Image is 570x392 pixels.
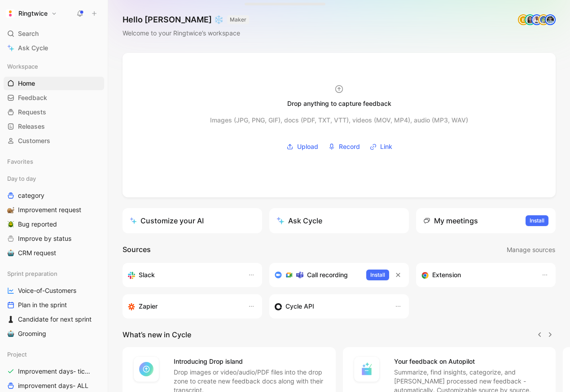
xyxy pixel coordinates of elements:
[130,215,204,226] div: Customize your AI
[370,270,385,279] span: Install
[4,284,104,297] a: Voice-of-Customers
[5,205,16,215] button: 🐌
[18,108,46,117] span: Requests
[432,270,461,280] h3: Extension
[539,15,548,24] img: avatar
[7,157,33,166] span: Favorites
[18,43,48,53] span: Ask Cycle
[7,249,14,257] img: 🤖
[18,381,88,390] span: improvement days- ALL
[4,120,104,133] a: Releases
[4,41,104,55] a: Ask Cycle
[128,270,239,280] div: Sync your customers, send feedback and get updates in Slack
[7,62,38,71] span: Workspace
[128,301,239,312] div: Capture feedback from thousands of sources with Zapier (survey results, recordings, sheets, etc).
[519,15,528,24] div: E
[4,327,104,340] a: 🤖Grooming
[18,191,44,200] span: category
[285,301,314,312] h3: Cycle API
[366,270,389,280] button: Install
[4,155,104,168] div: Favorites
[7,330,14,337] img: 🤖
[4,172,104,185] div: Day to day
[276,215,322,226] div: Ask Cycle
[7,174,36,183] span: Day to day
[18,93,47,102] span: Feedback
[4,246,104,260] a: 🤖CRM request
[4,348,104,361] div: Project
[18,234,71,243] span: Improve by status
[18,205,81,214] span: Improvement request
[18,220,57,229] span: Bug reported
[4,218,104,231] a: 🪲Bug reported
[4,60,104,73] div: Workspace
[18,28,39,39] span: Search
[4,105,104,119] a: Requests
[287,98,391,109] div: Drop anything to capture feedback
[367,140,395,153] button: Link
[18,315,92,324] span: Candidate for next sprint
[18,329,46,338] span: Grooming
[174,356,325,367] h4: Introducing Drop island
[4,313,104,326] a: ♟️Candidate for next sprint
[18,248,56,257] span: CRM request
[18,79,35,88] span: Home
[4,172,104,260] div: Day to daycategory🐌Improvement request🪲Bug reportedImprove by status🤖CRM request
[6,9,15,18] img: Ringtwice
[4,267,104,340] div: Sprint preparationVoice-of-CustomersPlan in the sprint♟️Candidate for next sprint🤖Grooming
[7,316,14,323] img: ♟️
[530,216,544,225] span: Install
[123,208,262,233] a: Customize your AI
[297,141,318,152] span: Upload
[7,350,27,359] span: Project
[139,301,158,312] h3: Zapier
[275,301,386,312] div: Sync customers & send feedback from custom sources. Get inspired by our favorite use case
[4,298,104,312] a: Plan in the sprint
[123,28,249,39] div: Welcome to your Ringtwice’s workspace
[210,115,468,126] div: Images (JPG, PNG, GIF), docs (PDF, TXT, VTT), videos (MOV, MP4), audio (MP3, WAV)
[18,9,48,17] h1: Ringtwice
[18,136,50,145] span: Customers
[307,270,348,280] h3: Call recording
[4,91,104,105] a: Feedback
[18,301,67,309] span: Plan in the sprint
[18,367,94,376] span: Improvement days- tickets ready
[139,270,155,280] h3: Slack
[283,140,321,153] button: Upload
[339,141,360,152] span: Record
[380,141,392,152] span: Link
[526,15,535,24] img: avatar
[4,7,59,20] button: RingtwiceRingtwice
[7,221,14,228] img: 🪲
[4,189,104,202] a: category
[546,15,555,24] img: avatar
[5,248,16,258] button: 🤖
[4,203,104,217] a: 🐌Improvement request
[123,329,191,340] h2: What’s new in Cycle
[4,267,104,280] div: Sprint preparation
[4,77,104,90] a: Home
[269,208,409,233] button: Ask Cycle
[7,206,14,213] img: 🐌
[507,244,555,255] span: Manage sources
[4,365,104,378] a: Improvement days- tickets ready
[18,286,76,295] span: Voice-of-Customers
[421,270,532,280] div: Capture feedback from anywhere on the web
[506,244,556,256] button: Manage sources
[4,232,104,245] a: Improve by status
[423,215,478,226] div: My meetings
[5,328,16,339] button: 🤖
[325,140,363,153] button: Record
[123,14,249,25] h1: Hello [PERSON_NAME] ❄️
[4,27,104,40] div: Search
[394,356,545,367] h4: Your feedback on Autopilot
[526,215,548,226] button: Install
[5,314,16,325] button: ♟️
[532,15,541,24] img: avatar
[5,219,16,230] button: 🪲
[4,134,104,148] a: Customers
[18,122,45,131] span: Releases
[123,244,151,256] h2: Sources
[275,270,359,280] div: Record & transcribe meetings from Zoom, Meet & Teams.
[7,269,57,278] span: Sprint preparation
